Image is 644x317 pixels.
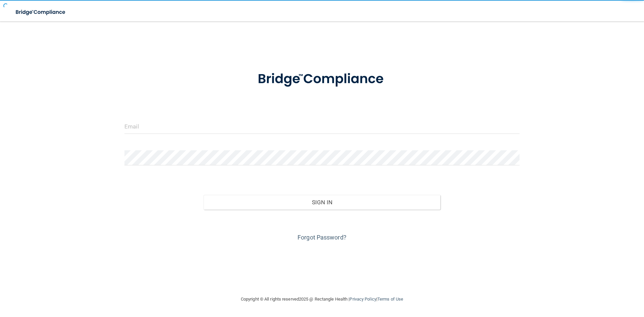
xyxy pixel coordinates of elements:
a: Privacy Policy [350,297,376,302]
a: Terms of Use [377,297,403,302]
input: Email [124,119,520,134]
button: Sign In [204,195,441,210]
a: Forgot Password? [298,234,346,241]
img: bridge_compliance_login_screen.278c3ca4.svg [244,62,400,97]
div: Copyright © All rights reserved 2025 @ Rectangle Health | | [200,288,444,310]
img: bridge_compliance_login_screen.278c3ca4.svg [10,5,72,19]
